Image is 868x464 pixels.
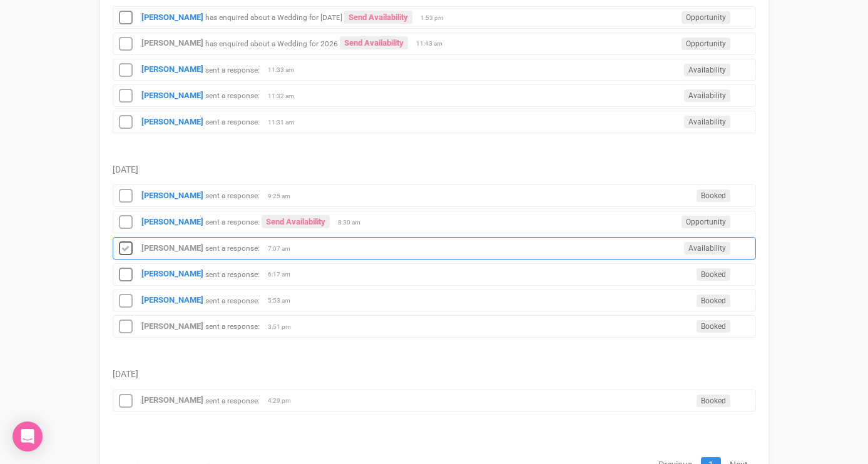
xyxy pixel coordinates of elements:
[421,14,452,23] span: 1:53 pm
[205,396,260,405] small: sent a response:
[684,89,730,102] span: Availability
[268,396,299,405] span: 4:29 pm
[141,38,203,48] a: [PERSON_NAME]
[141,117,203,126] a: [PERSON_NAME]
[205,13,342,22] small: has enquired about a Wedding for [DATE]
[697,295,730,307] span: Booked
[205,296,260,305] small: sent a response:
[113,370,756,379] h5: [DATE]
[205,244,260,253] small: sent a response:
[682,216,730,228] span: Opportunity
[268,296,299,305] span: 5:53 am
[141,295,203,305] a: [PERSON_NAME]
[113,165,756,174] h5: [DATE]
[205,191,260,200] small: sent a response:
[416,39,447,48] span: 11:43 am
[13,421,43,451] div: Open Intercom Messenger
[141,269,203,278] a: [PERSON_NAME]
[141,191,203,200] a: [PERSON_NAME]
[205,322,260,331] small: sent a response:
[684,242,730,255] span: Availability
[205,118,260,126] small: sent a response:
[338,218,369,227] span: 8:30 am
[141,217,203,226] a: [PERSON_NAME]
[141,64,203,74] a: [PERSON_NAME]
[684,116,730,128] span: Availability
[205,65,260,74] small: sent a response:
[141,13,203,22] a: [PERSON_NAME]
[268,118,299,127] span: 11:31 am
[697,395,730,407] span: Booked
[682,38,730,50] span: Opportunity
[141,395,203,405] a: [PERSON_NAME]
[697,189,730,202] span: Booked
[205,218,260,226] small: sent a response:
[262,215,330,228] a: Send Availability
[268,66,299,74] span: 11:33 am
[205,91,260,100] small: sent a response:
[268,270,299,279] span: 6:17 am
[268,92,299,101] span: 11:32 am
[205,270,260,278] small: sent a response:
[141,321,203,331] a: [PERSON_NAME]
[682,11,730,24] span: Opportunity
[141,243,203,253] a: [PERSON_NAME]
[268,323,299,331] span: 3:51 pm
[268,245,299,253] span: 7:07 am
[684,64,730,76] span: Availability
[141,91,203,100] a: [PERSON_NAME]
[697,268,730,281] span: Booked
[344,11,412,24] a: Send Availability
[697,320,730,333] span: Booked
[205,39,338,48] small: has enquired about a Wedding for 2026
[340,36,408,49] a: Send Availability
[268,192,299,201] span: 9:25 am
